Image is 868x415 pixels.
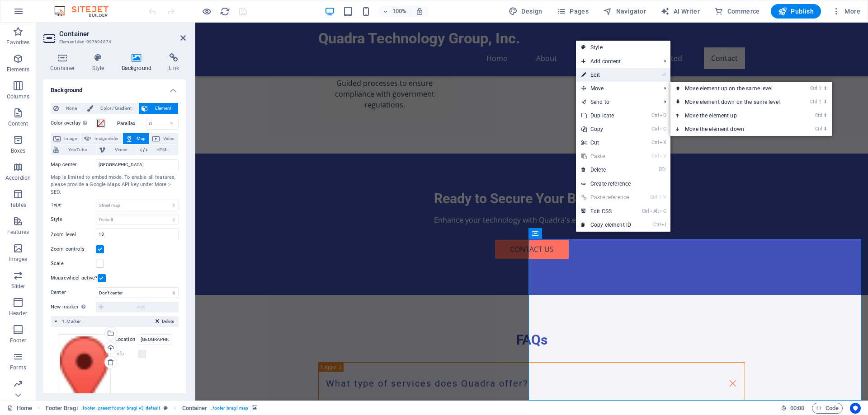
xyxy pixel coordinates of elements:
[46,403,258,414] nav: breadcrumb
[505,4,546,19] div: Design (Ctrl+Alt+Y)
[771,4,821,19] button: Publish
[812,403,843,414] button: Code
[84,103,138,114] button: Color / Gradient
[94,133,119,144] span: Image slider
[162,317,174,326] span: Delete
[108,145,134,155] span: Vimeo
[576,218,637,232] a: CtrlICopy element ID
[659,167,666,173] i: ⌦
[51,145,96,155] button: YouTube
[576,136,637,149] a: CtrlXCut
[182,403,208,414] span: Click to select. Double-click to edit
[816,403,839,414] span: Code
[211,403,248,414] span: . footer-bragi-map
[162,133,175,144] span: Video
[252,406,257,410] i: This element contains a background
[81,403,160,414] span: . footer .preset-footer-bragi-v3-default
[392,6,406,17] h6: 100%
[660,208,666,214] i: C
[52,6,120,17] img: Editor Logo
[165,118,178,129] div: %
[43,53,85,72] h4: Container
[51,302,96,312] label: New marker
[201,6,212,17] button: Click here to leave preview mode and continue editing
[810,99,817,105] i: Ctrl
[9,256,28,263] p: Images
[576,205,637,218] a: CtrlAltCEdit CSS
[51,258,96,269] label: Scale
[115,334,138,345] label: Location
[660,153,666,159] i: V
[117,121,146,126] label: Parallax
[797,405,798,411] span: :
[714,7,760,16] span: Commerce
[43,79,186,96] h4: Background
[96,103,136,114] span: Color / Gradient
[599,4,650,19] button: Navigator
[51,200,96,210] label: Type
[164,406,168,410] i: This element is a customizable preset
[651,140,659,145] i: Ctrl
[219,6,230,17] button: reload
[85,53,115,72] h4: Style
[509,7,542,16] span: Design
[7,228,29,236] p: Features
[576,149,637,163] a: CtrlVPaste
[115,53,162,72] h4: Background
[651,112,659,118] i: Ctrl
[138,334,171,345] input: Location...
[670,95,798,109] a: Ctrl⇧⬇Move element down on the same level
[8,120,28,127] p: Content
[662,72,666,78] i: ⏎
[139,103,178,114] button: Element
[660,112,666,118] i: D
[711,4,764,19] button: Commerce
[660,140,666,145] i: X
[553,4,592,19] button: Pages
[832,7,860,16] span: More
[651,153,659,159] i: Ctrl
[5,174,31,182] p: Accordion
[790,403,804,414] span: 00 00
[650,194,657,200] i: Ctrl
[59,30,186,38] h2: Container
[115,349,138,359] label: Info
[828,4,864,19] button: More
[663,194,666,200] i: V
[651,126,659,132] i: Ctrl
[10,337,26,344] p: Footer
[51,244,96,255] label: Zoom controls
[150,133,178,144] button: Video
[81,133,122,144] button: Image slider
[670,109,798,122] a: Ctrl⬆Move the element up
[151,103,175,114] span: Element
[823,126,827,132] i: ⬇
[778,7,814,16] span: Publish
[11,147,26,154] p: Boxes
[61,145,93,155] span: YouTube
[505,4,546,19] button: Design
[150,145,175,155] span: HTML
[576,95,657,109] a: Send to
[658,194,662,200] i: ⇧
[850,403,861,414] button: Usercentrics
[51,232,96,237] label: Zoom level
[670,82,798,95] a: Ctrl⇧⬆Move element up on the same level
[61,103,81,114] span: None
[162,53,186,72] h4: Link
[63,133,78,144] span: Image
[576,191,637,204] a: Ctrl⇧VPaste reference
[7,403,32,414] a: Click to cancel selection. Double-click to open Pages
[51,174,179,196] div: Map is limited to embed mode. To enable all features, please provide a Google Maps API key under ...
[815,112,822,118] i: Ctrl
[10,201,26,209] p: Tables
[51,214,96,225] label: Style
[576,177,670,191] a: Create reference
[603,7,646,16] span: Navigator
[576,68,637,82] a: ⏎Edit
[11,283,25,290] p: Slider
[51,103,84,114] button: None
[823,85,827,91] i: ⬆
[7,66,30,73] p: Elements
[153,317,177,326] button: Delete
